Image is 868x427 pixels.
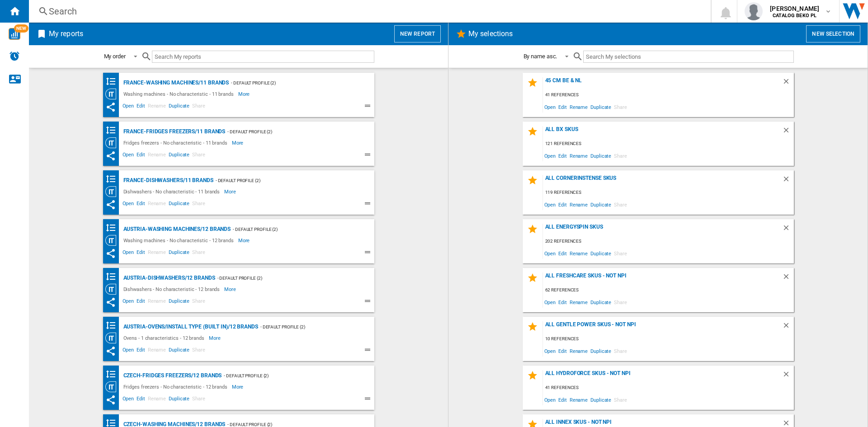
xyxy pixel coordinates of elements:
span: Open [121,248,136,259]
span: More [232,381,245,392]
span: Share [613,150,628,162]
span: Share [613,394,628,406]
span: Duplicate [167,297,191,308]
ng-md-icon: This report has been shared with you [105,297,116,308]
div: - Default profile (2) [215,272,356,284]
ng-md-icon: This report has been shared with you [105,394,116,405]
span: Share [191,248,207,259]
span: Open [543,101,557,113]
span: Rename [568,345,589,357]
span: Duplicate [589,101,613,113]
span: Edit [557,150,568,162]
span: Duplicate [589,198,613,211]
div: - Default profile (2) [258,321,356,333]
img: alerts-logo.svg [9,51,20,61]
span: Duplicate [589,345,613,357]
input: Search My reports [152,51,374,63]
ng-md-icon: This report has been shared with you [105,150,116,161]
span: Open [121,346,136,357]
div: Brands banding [105,320,121,331]
span: More [238,89,251,99]
span: [PERSON_NAME] [770,4,819,13]
h2: My reports [47,25,85,42]
span: Open [121,394,136,405]
span: Open [543,394,557,406]
div: Washing machines - No characteristic - 11 brands [121,89,238,99]
span: Duplicate [589,394,613,406]
span: Share [191,150,207,161]
span: Rename [146,150,167,161]
div: Delete [782,224,794,236]
span: Open [543,345,557,357]
div: Austria-Washing machines/12 brands [121,224,231,235]
div: Category View [105,381,121,392]
span: Share [191,346,207,357]
ng-md-icon: This report has been shared with you [105,102,116,113]
div: Brands banding [105,125,121,136]
span: Share [613,345,628,357]
span: Edit [557,198,568,211]
div: 10 references [543,333,794,345]
span: Rename [146,102,167,113]
span: Share [191,394,207,405]
div: 121 references [543,138,794,150]
div: 62 references [543,285,794,296]
span: Rename [568,296,589,308]
span: Duplicate [167,346,191,357]
span: Open [543,247,557,259]
span: Share [191,199,207,210]
div: Fridges freezers - No characteristic - 12 brands [121,381,232,392]
img: wise-card.svg [9,28,20,40]
span: Share [613,296,628,308]
div: - Default profile (2) [231,224,356,235]
span: Rename [146,346,167,357]
div: France-Washing machines/11 brands [121,77,229,89]
span: Edit [557,345,568,357]
div: Brands banding [105,76,121,87]
div: 45 cm be & NL [543,77,782,89]
div: Brands banding [105,174,121,185]
div: all hydroforce skus - not npi [543,370,782,382]
span: Edit [135,150,146,161]
span: Open [121,102,136,113]
span: Open [121,199,136,210]
div: Delete [782,175,794,187]
div: Brands banding [105,271,121,282]
span: Edit [135,102,146,113]
div: Dishwashers - No characteristic - 12 brands [121,284,225,295]
span: Duplicate [589,247,613,259]
div: all bx skus [543,126,782,138]
div: Brands banding [105,222,121,234]
div: My order [104,53,126,60]
span: Edit [557,101,568,113]
span: Edit [557,394,568,406]
span: Edit [557,247,568,259]
div: Search [49,5,687,18]
div: Dishwashers - No characteristic - 11 brands [121,186,225,197]
div: Delete [782,321,794,333]
div: Delete [782,77,794,89]
div: 119 references [543,187,794,198]
span: Rename [146,394,167,405]
button: New report [394,25,441,42]
span: Edit [135,297,146,308]
span: More [224,284,237,295]
span: Share [613,101,628,113]
span: Edit [135,394,146,405]
div: Category View [105,186,121,197]
span: More [224,186,237,197]
div: Delete [782,370,794,382]
div: 41 references [543,382,794,394]
span: Rename [568,247,589,259]
div: Fridges freezers - No characteristic - 11 brands [121,137,232,148]
span: Share [191,102,207,113]
div: Category View [105,333,121,343]
h2: My selections [467,25,514,42]
div: all energyspin skus [543,224,782,236]
span: More [232,137,245,148]
div: - Default profile (2) [229,77,356,89]
div: Brands banding [105,369,121,380]
span: Edit [135,346,146,357]
span: Duplicate [167,248,191,259]
img: profile.jpg [745,2,763,20]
